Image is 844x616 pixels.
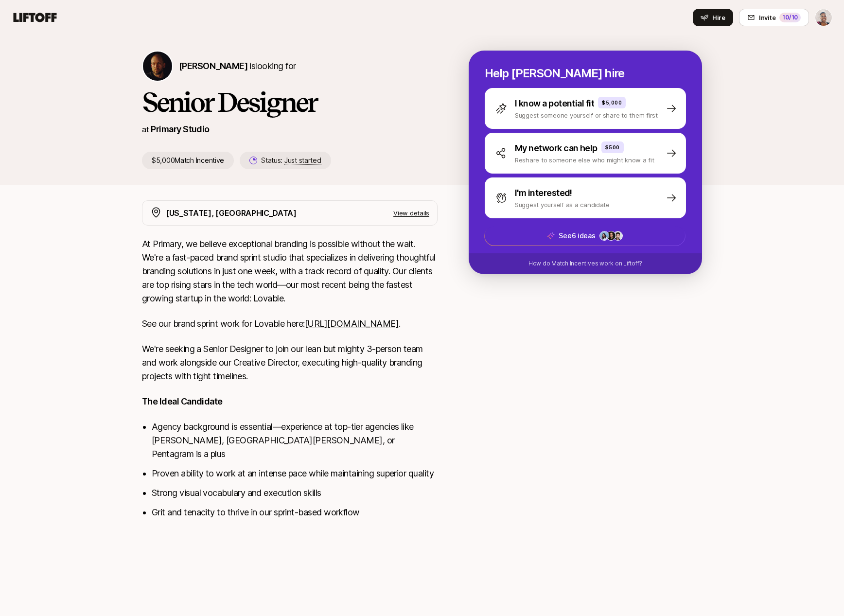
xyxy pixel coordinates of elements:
p: [US_STATE], [GEOGRAPHIC_DATA] [166,207,297,219]
button: See6 ideas [484,226,686,246]
p: at [142,123,149,136]
img: Janelle Bradley [815,9,832,26]
button: Hire [693,9,733,26]
li: Strong visual vocabulary and execution skills [152,486,438,500]
p: We're seeking a Senior Designer to join our lean but mighty 3-person team and work alongside our ... [142,342,438,383]
button: Janelle Bradley [815,9,832,26]
p: Suggest someone yourself or share to them first [515,110,658,120]
p: See our brand sprint work for Lovable here: . [142,317,438,331]
p: is looking for [179,59,296,73]
img: Nicholas Pattison [143,52,172,81]
p: See 6 ideas [559,230,595,242]
li: Grit and tenacity to thrive in our sprint-based workflow [152,506,438,519]
p: My network can help [515,141,598,155]
p: $5,000 [602,99,622,106]
img: 3b21b1e9_db0a_4655_a67f_ab9b1489a185.jpg [600,231,609,240]
p: Reshare to someone else who might know a fit [515,155,654,165]
p: Help [PERSON_NAME] hire [485,67,686,80]
span: Hire [712,13,725,22]
img: ACg8ocLkLr99FhTl-kK-fHkDFhetpnfS0fTAm4rmr9-oxoZ0EDUNs14=s160-c [607,231,615,240]
a: Primary Studio [151,124,209,134]
p: How do Match Incentives work on Liftoff? [528,259,642,268]
span: Invite [759,13,775,22]
a: [URL][DOMAIN_NAME] [305,318,399,329]
img: 7bf30482_e1a5_47b4_9e0f_fc49ddd24bf6.jpg [614,231,622,240]
h1: Senior Designer [142,88,438,117]
button: Invite10/10 [739,9,809,26]
strong: The Ideal Candidate [142,396,223,406]
span: [PERSON_NAME] [179,61,247,71]
p: View details [393,208,429,218]
p: $500 [605,143,620,151]
p: $5,000 Match Incentive [142,152,234,169]
p: I know a potential fit [515,97,594,110]
li: Agency background is essential—experience at top-tier agencies like [PERSON_NAME], [GEOGRAPHIC_DA... [152,420,438,461]
p: Suggest yourself as a candidate [515,200,610,210]
p: Status: [261,155,321,166]
li: Proven ability to work at an intense pace while maintaining superior quality [152,467,438,480]
div: 10 /10 [779,13,801,22]
p: At Primary, we believe exceptional branding is possible without the wait. We're a fast-paced bran... [142,237,438,305]
p: I'm interested! [515,186,572,200]
span: Just started [284,156,321,165]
